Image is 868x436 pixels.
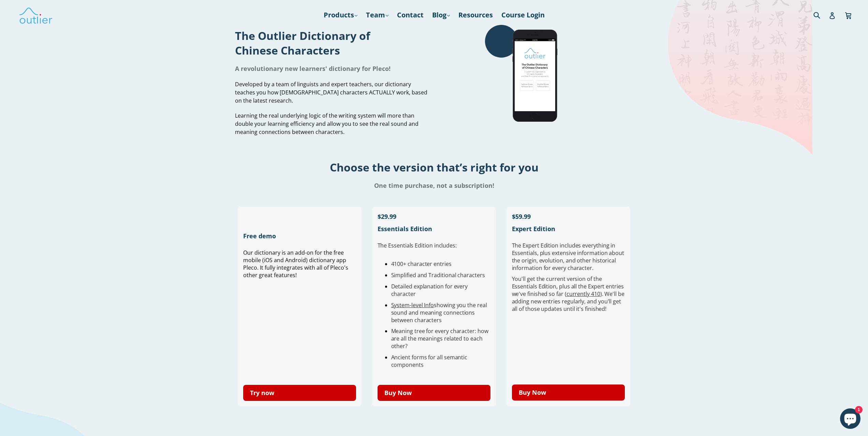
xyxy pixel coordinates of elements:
[243,385,356,401] a: Try now
[391,327,488,350] span: Meaning tree for every character: how are all the meanings related to each other?
[320,9,361,21] a: Products
[394,9,427,21] a: Contact
[512,241,624,271] span: verything in Essentials, plus extensive information about the origin, evolution, and other histor...
[498,9,548,21] a: Course Login
[378,385,491,401] a: Buy Now
[512,241,586,249] span: The Expert Edition includes e
[455,9,496,21] a: Resources
[812,8,830,22] input: Search
[243,249,348,279] span: Our dictionary is an add-on for the free mobile (iOS and Android) dictionary app Pleco. It fully ...
[429,9,453,21] a: Blog
[391,354,468,369] span: Ancient forms for all semantic components
[235,80,427,104] span: Developed by a team of linguists and expert teachers, our dictionary teaches you how [DEMOGRAPHIC...
[512,275,624,313] span: You'll get the current version of the Essentials Edition, plus all the Expert entries we've finis...
[838,408,863,431] inbox-online-store-chat: Shopify online store chat
[378,241,457,249] span: The Essentials Edition includes:
[378,212,396,220] span: $29.99
[391,301,487,324] span: showing you the real sound and meaning connections between characters
[391,283,468,298] span: Detailed explanation for every character
[243,231,356,240] h1: Free demo
[391,260,452,268] span: 4100+ character entries
[235,111,418,135] span: Learning the real underlying logic of the writing system will more than double your learning effi...
[512,212,531,220] span: $59.99
[363,9,392,21] a: Team
[391,271,485,279] span: Simplified and Traditional characters
[235,64,429,73] h1: A revolutionary new learners' dictionary for Pleco!
[512,224,625,232] h1: Expert Edition
[378,224,491,232] h1: Essentials Edition
[391,301,434,309] a: System-level Info
[567,290,600,298] a: currently 410
[512,385,625,401] a: Buy Now
[19,5,53,25] img: Outlier Linguistics
[235,28,429,58] h1: The Outlier Dictionary of Chinese Characters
